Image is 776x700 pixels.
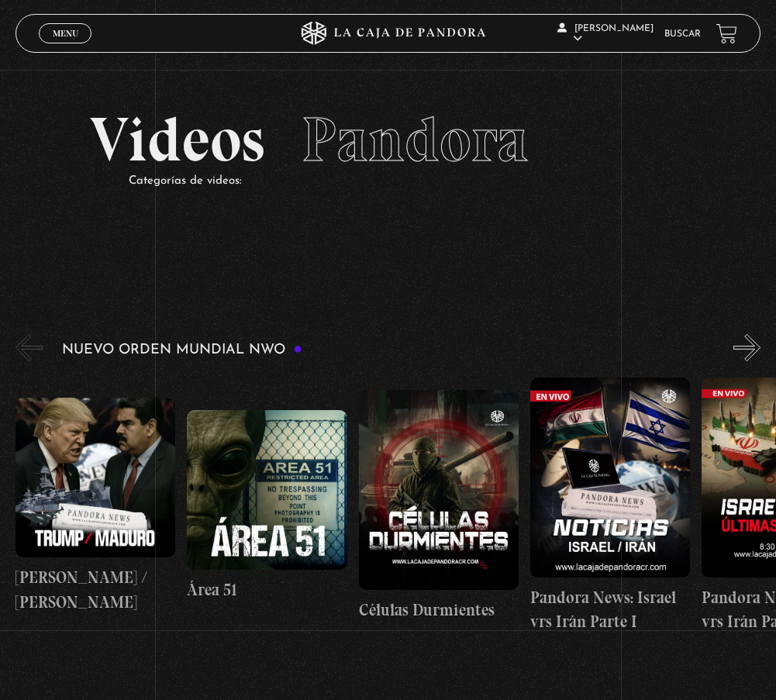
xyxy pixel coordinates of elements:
[733,334,760,361] button: Next
[53,29,78,38] span: Menu
[129,171,686,191] p: Categorías de videos:
[16,334,43,361] button: Previous
[664,29,701,39] a: Buscar
[530,373,690,638] a: Pandora News: Israel vrs Irán Parte I
[16,565,175,614] h4: [PERSON_NAME] / [PERSON_NAME]
[716,23,737,44] a: View your shopping cart
[47,42,84,53] span: Cerrar
[187,373,347,638] a: Área 51
[187,578,347,602] h4: Área 51
[530,585,690,634] h4: Pandora News: Israel vrs Irán Parte I
[557,24,654,43] span: [PERSON_NAME]
[16,373,175,638] a: [PERSON_NAME] / [PERSON_NAME]
[90,109,686,171] h2: Videos
[359,598,519,622] h4: Células Durmientes
[302,102,529,177] span: Pandora
[359,373,519,638] a: Células Durmientes
[62,343,302,357] h3: Nuevo Orden Mundial NWO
